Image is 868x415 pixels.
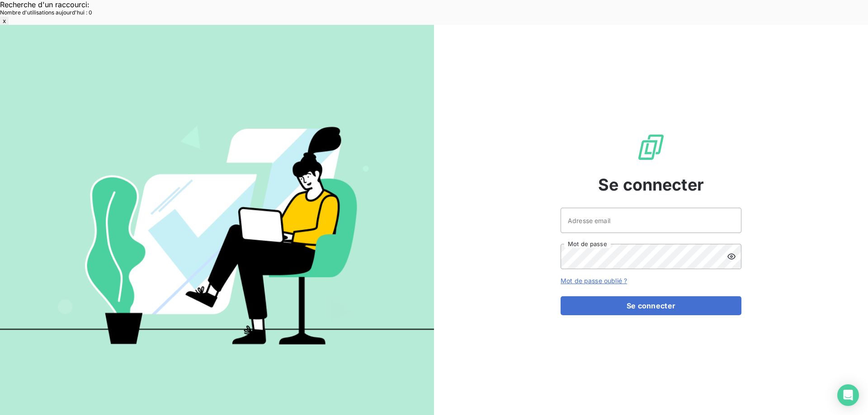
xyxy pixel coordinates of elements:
img: Logo LeanPay [637,133,665,162]
button: Se connecter [561,296,741,315]
div: Open Intercom Messenger [837,384,859,406]
a: Mot de passe oublié ? [561,277,627,284]
input: placeholder [561,208,741,233]
span: Se connecter [598,173,704,197]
